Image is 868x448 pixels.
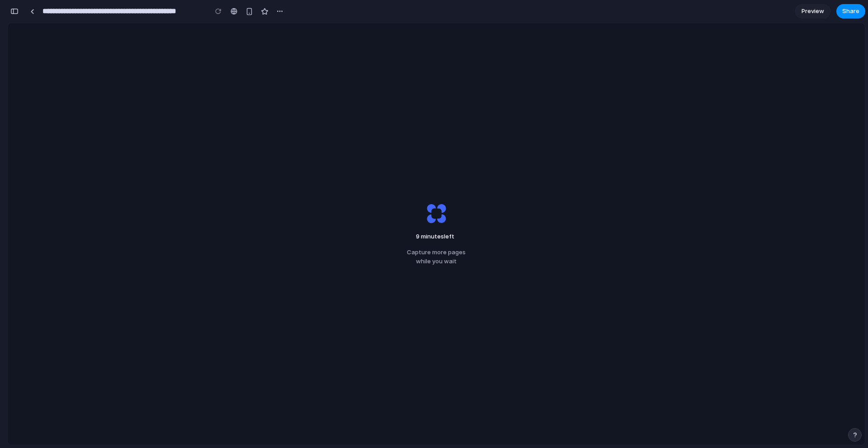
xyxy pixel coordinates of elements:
a: Preview [795,4,831,19]
span: Capture more pages while you wait [407,248,466,266]
span: Share [842,7,859,16]
span: Preview [802,7,824,16]
span: 9 [416,233,420,240]
span: minutes left [411,232,461,241]
button: Share [836,4,865,19]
